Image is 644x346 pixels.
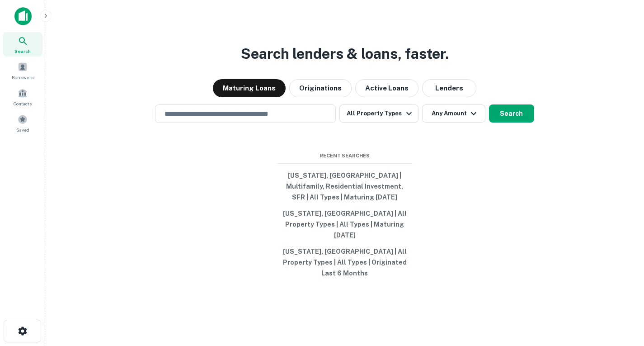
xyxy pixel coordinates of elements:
button: Active Loans [355,79,418,97]
span: Borrowers [12,74,33,81]
button: All Property Types [339,104,418,123]
span: Search [14,47,31,55]
span: Contacts [14,100,32,107]
button: Search [489,104,534,123]
button: Maturing Loans [213,79,286,97]
span: Saved [16,126,29,133]
a: Saved [3,111,42,135]
button: [US_STATE], [GEOGRAPHIC_DATA] | All Property Types | All Types | Originated Last 6 Months [277,243,413,281]
button: Any Amount [422,104,485,123]
a: Borrowers [3,58,42,83]
a: Contacts [3,85,42,109]
span: Recent Searches [277,152,413,160]
button: [US_STATE], [GEOGRAPHIC_DATA] | All Property Types | All Types | Maturing [DATE] [277,205,413,243]
img: capitalize-icon.png [14,7,32,25]
h3: Search lenders & loans, faster. [241,43,449,65]
iframe: Chat Widget [599,274,644,317]
button: Originations [289,79,352,97]
button: [US_STATE], [GEOGRAPHIC_DATA] | Multifamily, Residential Investment, SFR | All Types | Maturing [... [277,167,413,205]
a: Search [3,32,42,57]
button: Lenders [422,79,476,97]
